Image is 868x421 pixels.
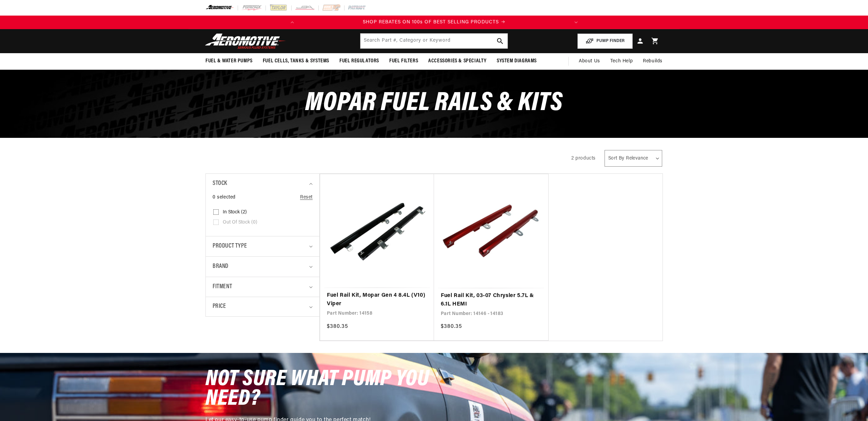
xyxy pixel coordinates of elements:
[213,179,227,189] span: Stock
[213,257,313,277] summary: Brand (0 selected)
[299,19,569,26] a: SHOP REBATES ON 100s OF BEST SELLING PRODUCTS
[497,58,537,65] span: System Diagrams
[327,291,427,309] a: Fuel Rail Kit, Mopar Gen 4 8.4L (V10) Viper
[263,58,329,65] span: Fuel Cells, Tanks & Systems
[213,297,313,316] summary: Price
[200,53,258,69] summary: Fuel & Water Pumps
[213,282,232,292] span: Fitment
[423,53,492,69] summary: Accessories & Specialty
[299,19,569,26] div: 1 of 2
[213,241,247,251] span: Product type
[258,53,334,69] summary: Fuel Cells, Tanks & Systems
[610,58,633,65] span: Tech Help
[285,16,299,29] button: Translation missing: en.sections.announcements.previous_announcement
[363,20,499,25] span: SHOP REBATES ON 100s OF BEST SELLING PRODUCTS
[428,58,487,65] span: Accessories & Specialty
[213,302,226,311] span: Price
[638,53,668,69] summary: Rebuilds
[213,236,313,256] summary: Product type (0 selected)
[577,34,633,49] button: PUMP FINDER
[213,174,313,194] summary: Stock (0 selected)
[300,194,313,201] a: Reset
[299,19,569,26] div: Announcement
[334,53,384,69] summary: Fuel Regulators
[189,16,679,29] slideshow-component: Translation missing: en.sections.announcements.announcement_bar
[384,53,423,69] summary: Fuel Filters
[305,90,563,117] span: MOPAR Fuel Rails & Kits
[493,34,508,48] button: search button
[205,368,429,411] span: NOT SURE WHAT PUMP YOU NEED?
[569,16,583,29] button: Translation missing: en.sections.announcements.next_announcement
[203,33,288,49] img: Aeromotive
[579,59,600,64] span: About Us
[360,34,508,48] input: Search by Part Number, Category or Keyword
[223,209,247,215] span: In stock (2)
[571,156,596,161] span: 2 products
[441,292,541,309] a: Fuel Rail Kit, 03-07 Chrysler 5.7L & 6.1L HEMI
[339,58,379,65] span: Fuel Regulators
[213,277,313,297] summary: Fitment (0 selected)
[213,262,229,272] span: Brand
[205,58,253,65] span: Fuel & Water Pumps
[574,53,605,69] a: About Us
[605,53,638,69] summary: Tech Help
[223,219,257,226] span: Out of stock (0)
[389,58,418,65] span: Fuel Filters
[643,58,663,65] span: Rebuilds
[492,53,542,69] summary: System Diagrams
[213,194,236,201] span: 0 selected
